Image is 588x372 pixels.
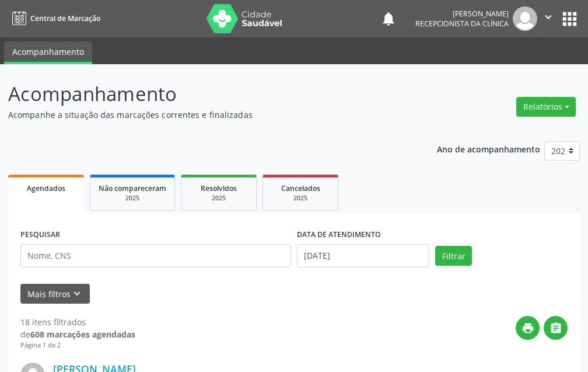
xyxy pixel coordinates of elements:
div: 2025 [190,194,248,203]
div: [PERSON_NAME] [415,9,509,19]
button: notifications [380,11,397,27]
i: keyboard_arrow_down [71,287,83,300]
span: Resolvidos [201,183,237,193]
button: Relatórios [516,97,576,117]
div: 2025 [271,194,330,203]
div: 18 itens filtrados [20,316,135,328]
label: PESQUISAR [20,226,60,244]
div: de [20,328,135,340]
p: Acompanhamento [8,79,408,109]
a: Central de Marcação [8,9,100,28]
button:  [537,6,559,31]
input: Nome, CNS [20,244,291,267]
div: 2025 [99,194,166,203]
i:  [542,11,555,23]
button: Mais filtroskeyboard_arrow_down [20,284,90,304]
span: Não compareceram [99,183,166,193]
button: print [516,316,540,340]
i:  [549,322,562,335]
a: Acompanhamento [4,41,92,64]
i: print [521,322,534,335]
button: apps [559,9,580,29]
img: img [513,6,537,31]
span: Agendados [27,183,65,193]
p: Acompanhe a situação das marcações correntes e finalizadas [8,109,408,121]
span: Cancelados [281,183,320,193]
span: Recepcionista da clínica [415,19,509,29]
span: Central de Marcação [30,13,100,23]
input: Selecione um intervalo [297,244,429,267]
button: Filtrar [435,246,472,266]
button:  [544,316,568,340]
div: Página 1 de 2 [20,340,135,350]
strong: 608 marcações agendadas [30,329,135,340]
p: Ano de acompanhamento [437,141,540,156]
label: DATA DE ATENDIMENTO [297,226,381,244]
